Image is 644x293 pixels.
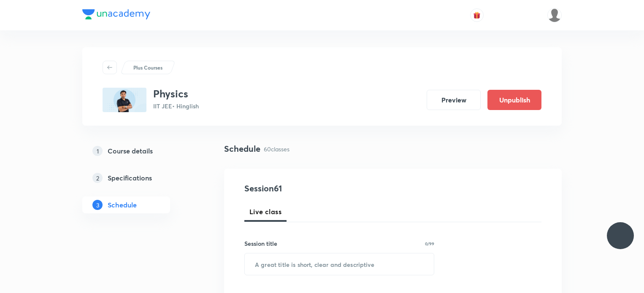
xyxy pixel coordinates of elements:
p: 0/99 [425,242,434,246]
a: 1Course details [82,142,197,159]
span: Live class [249,207,281,217]
button: Unpublish [487,90,541,110]
h5: Course details [108,146,153,156]
a: Company Logo [82,9,150,22]
img: FBB55851-1BAB-4511-A1D5-587703AF5E73_plus.png [103,88,146,112]
p: 60 classes [264,145,290,153]
h4: Session 61 [244,182,398,195]
img: Dhirendra singh [547,8,562,22]
p: Plus Courses [133,64,162,71]
button: Preview [427,90,481,110]
h6: Session title [244,239,277,248]
p: 1 [92,146,103,156]
input: A great title is short, clear and descriptive [245,253,434,275]
img: avatar [473,11,481,19]
img: ttu [615,231,625,241]
button: avatar [470,8,484,22]
p: 2 [92,173,103,183]
h4: Schedule [224,142,260,155]
h5: Schedule [108,200,137,210]
h5: Specifications [108,173,152,183]
a: 2Specifications [82,169,197,186]
p: IIT JEE • Hinglish [153,102,199,110]
p: 3 [92,200,103,210]
h3: Physics [153,88,199,100]
img: Company Logo [82,9,150,19]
